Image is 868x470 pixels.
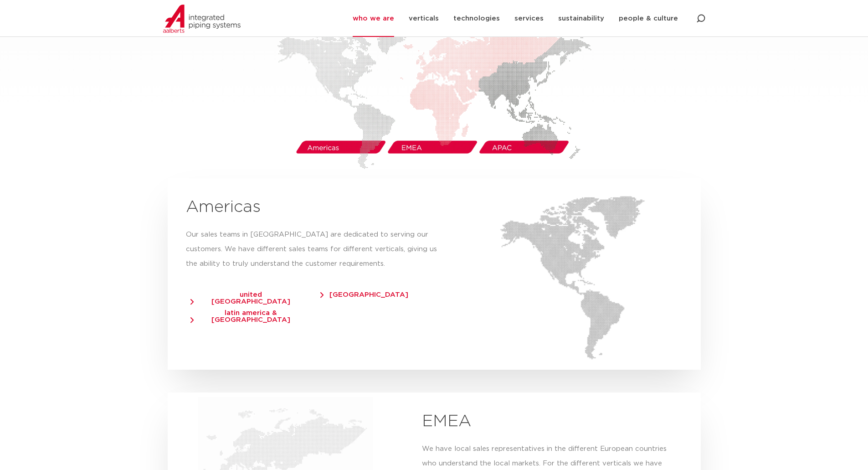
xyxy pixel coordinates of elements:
[320,291,408,298] span: [GEOGRAPHIC_DATA]
[190,287,316,305] a: united [GEOGRAPHIC_DATA]
[422,411,683,433] h2: EMEA
[190,305,316,323] a: latin america & [GEOGRAPHIC_DATA]
[186,196,447,218] h2: Americas
[190,310,303,323] span: latin america & [GEOGRAPHIC_DATA]
[190,291,303,305] span: united [GEOGRAPHIC_DATA]
[186,227,447,271] p: Our sales teams in [GEOGRAPHIC_DATA] are dedicated to serving our customers. We have different sa...
[320,287,422,298] a: [GEOGRAPHIC_DATA]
